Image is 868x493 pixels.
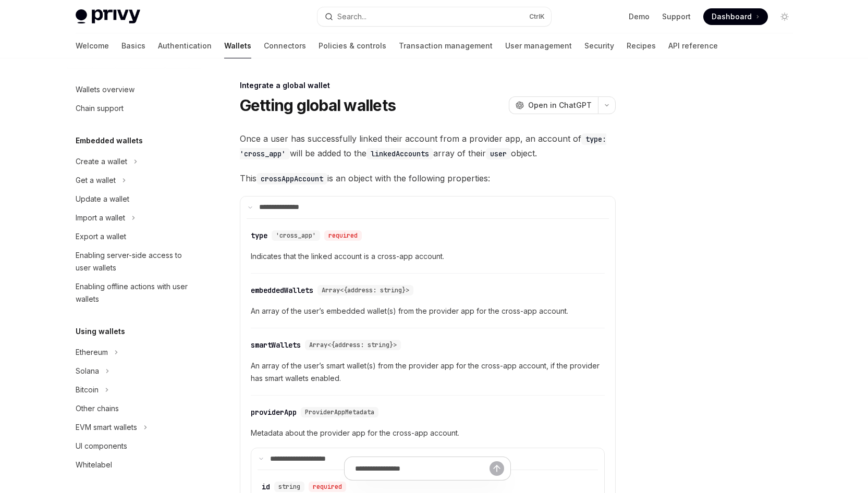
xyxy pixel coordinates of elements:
button: Toggle Import a wallet section [67,208,201,227]
code: linkedAccounts [366,148,433,159]
a: Security [584,33,614,58]
a: Connectors [264,33,306,58]
a: Transaction management [399,33,493,58]
button: Toggle Create a wallet section [67,152,201,171]
a: Policies & controls [319,33,386,58]
div: Create a wallet [76,155,127,168]
div: Enabling offline actions with user wallets [76,280,194,305]
a: Support [662,11,691,22]
div: Chain support [76,102,124,115]
a: Wallets [224,33,251,58]
span: Dashboard [712,11,752,22]
span: Open in ChatGPT [528,100,592,110]
a: Welcome [76,33,109,58]
span: ProviderAppMetadata [305,408,374,416]
span: Array<{address: string}> [322,286,409,294]
span: An array of the user’s embedded wallet(s) from the provider app for the cross-app account. [251,305,605,317]
span: Ctrl K [529,13,545,21]
a: Recipes [627,33,656,58]
div: Enabling server-side access to user wallets [76,249,194,274]
button: Send message [490,461,504,476]
code: user [486,148,511,159]
div: Solana [76,365,99,377]
div: Import a wallet [76,212,125,224]
button: Toggle Get a wallet section [67,171,201,190]
h5: Using wallets [76,325,125,338]
div: providerApp [251,407,297,417]
a: API reference [668,33,718,58]
span: Array<{address: string}> [309,341,397,349]
button: Toggle EVM smart wallets section [67,418,201,437]
button: Toggle Ethereum section [67,343,201,362]
h5: Embedded wallets [76,134,143,147]
button: Open search [317,7,551,26]
a: Other chains [67,399,201,418]
div: Update a wallet [76,193,129,205]
span: Indicates that the linked account is a cross-app account. [251,250,605,263]
a: Update a wallet [67,190,201,208]
div: embeddedWallets [251,285,313,295]
div: Search... [337,10,366,23]
a: Chain support [67,99,201,118]
input: Ask a question... [355,457,490,480]
div: Whitelabel [76,459,112,471]
span: Metadata about the provider app for the cross-app account. [251,427,605,439]
code: crossAppAccount [256,173,327,184]
div: smartWallets [251,340,301,350]
a: UI components [67,437,201,455]
div: Other chains [76,402,119,415]
a: User management [505,33,572,58]
a: Authentication [158,33,212,58]
button: Open in ChatGPT [509,96,598,114]
div: Bitcoin [76,384,99,396]
a: Enabling server-side access to user wallets [67,246,201,277]
div: required [324,230,362,241]
span: 'cross_app' [276,231,316,240]
div: type [251,230,267,241]
button: Toggle Solana section [67,362,201,380]
span: An array of the user’s smart wallet(s) from the provider app for the cross-app account, if the pr... [251,360,605,385]
a: Basics [121,33,145,58]
div: Export a wallet [76,230,126,243]
div: Get a wallet [76,174,116,187]
a: Export a wallet [67,227,201,246]
a: Demo [629,11,650,22]
a: Whitelabel [67,455,201,474]
div: Integrate a global wallet [240,80,616,91]
div: EVM smart wallets [76,421,137,434]
a: Wallets overview [67,80,201,99]
div: Ethereum [76,346,108,359]
span: Once a user has successfully linked their account from a provider app, an account of will be adde... [240,131,616,161]
div: Wallets overview [76,83,135,96]
button: Toggle dark mode [776,8,793,25]
h1: Getting global wallets [240,96,396,115]
img: light logo [76,9,140,24]
span: This is an object with the following properties: [240,171,616,186]
div: UI components [76,440,127,452]
button: Toggle Bitcoin section [67,380,201,399]
a: Enabling offline actions with user wallets [67,277,201,309]
a: Dashboard [703,8,768,25]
